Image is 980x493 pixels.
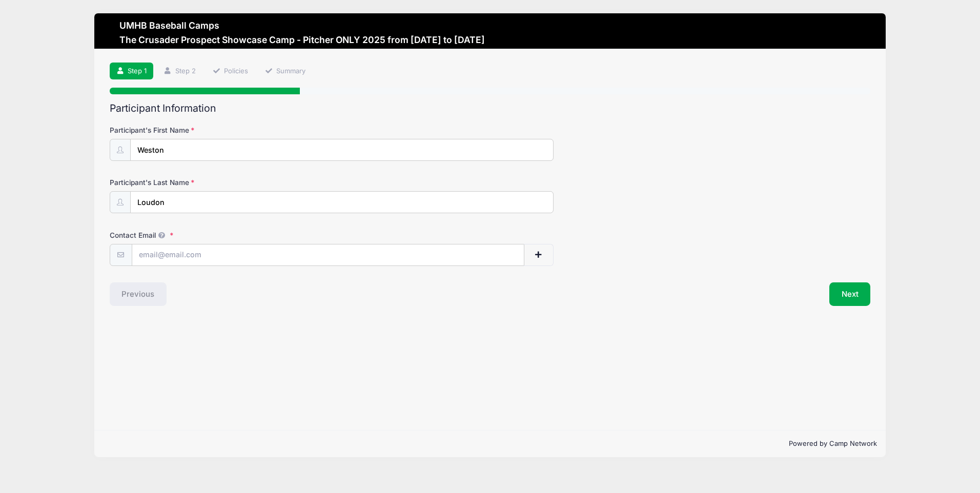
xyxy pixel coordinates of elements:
a: Step 1 [110,63,154,79]
a: Step 2 [157,63,202,79]
input: email@email.com [132,244,524,266]
label: Contact Email [110,230,363,240]
button: Next [829,282,871,306]
label: Participant's First Name [110,125,363,135]
a: Policies [206,63,255,79]
h3: The Crusader Prospect Showcase Camp - Pitcher ONLY 2025 from [DATE] to [DATE] [119,34,485,45]
label: Participant's Last Name [110,177,363,188]
input: Participant's First Name [130,139,554,161]
a: Summary [258,63,312,79]
p: Powered by Camp Network [103,439,877,449]
h3: UMHB Baseball Camps [119,20,485,31]
h2: Participant Information [110,102,871,114]
input: Participant's Last Name [130,191,554,213]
